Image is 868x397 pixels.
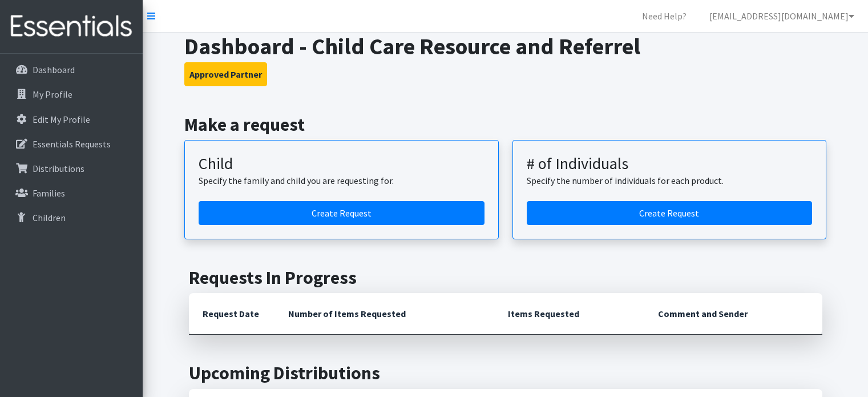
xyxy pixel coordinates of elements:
[644,293,822,335] th: Comment and Sender
[189,362,822,384] h2: Upcoming Distributions
[527,174,813,187] p: Specify the number of individuals for each product.
[700,5,863,27] a: [EMAIL_ADDRESS][DOMAIN_NAME]
[33,89,72,100] p: My Profile
[33,212,66,223] p: Children
[199,201,485,225] a: Create a request for a child or family
[199,154,485,174] h3: Child
[184,62,267,86] button: Approved Partner
[5,108,138,131] a: Edit My Profile
[5,182,138,204] a: Families
[189,267,822,288] h2: Requests In Progress
[33,64,75,75] p: Dashboard
[5,7,138,46] img: HumanEssentials
[494,293,644,335] th: Items Requested
[33,138,111,150] p: Essentials Requests
[5,206,138,229] a: Children
[527,154,813,174] h3: # of Individuals
[184,33,826,60] h1: Dashboard - Child Care Resource and Referrel
[5,157,138,180] a: Distributions
[5,133,138,155] a: Essentials Requests
[189,293,274,335] th: Request Date
[527,201,813,225] a: Create a request by number of individuals
[33,163,84,174] p: Distributions
[33,114,90,125] p: Edit My Profile
[5,58,138,81] a: Dashboard
[184,114,826,135] h2: Make a request
[274,293,495,335] th: Number of Items Requested
[199,174,485,187] p: Specify the family and child you are requesting for.
[5,83,138,106] a: My Profile
[33,187,65,199] p: Families
[633,5,696,27] a: Need Help?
